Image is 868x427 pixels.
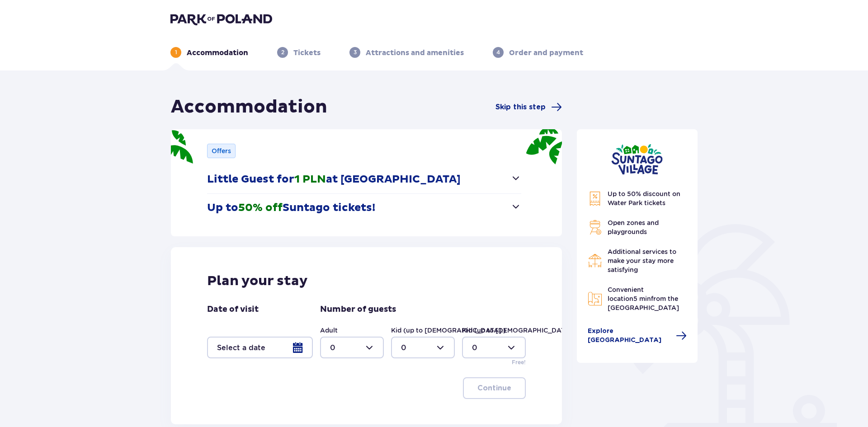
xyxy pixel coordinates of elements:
[633,295,651,302] span: 5 min
[477,383,511,393] p: Continue
[608,248,676,273] span: Additional services to make your stay more satisfying
[212,146,231,155] p: Offers
[588,253,602,268] img: Restaurant Icon
[496,48,500,56] p: 4
[391,326,506,335] label: Kid (up to [DEMOGRAPHIC_DATA].)
[207,194,521,222] button: Up to50% offSuntago tickets!
[277,47,321,58] div: 2Tickets
[611,144,663,175] img: Suntago Village
[170,47,248,58] div: 1Accommodation
[588,191,602,206] img: Discount Icon
[281,48,284,56] p: 2
[463,377,526,399] button: Continue
[171,96,327,118] h1: Accommodation
[366,48,464,58] p: Attractions and amenities
[207,165,521,193] button: Little Guest for1 PLNat [GEOGRAPHIC_DATA]
[354,48,357,56] p: 3
[608,190,680,206] span: Up to 50% discount on Water Park tickets
[175,48,177,56] p: 1
[512,358,526,366] p: Free!
[608,286,679,311] span: Convenient location from the [GEOGRAPHIC_DATA]
[207,304,259,315] p: Date of visit
[207,272,308,290] p: Plan your stay
[238,201,283,215] span: 50% off
[187,48,248,58] p: Accommodation
[495,102,546,112] span: Skip this step
[509,48,583,58] p: Order and payment
[320,304,396,315] p: Number of guests
[495,102,562,113] a: Skip this step
[207,201,375,215] p: Up to Suntago tickets!
[349,47,464,58] div: 3Attractions and amenities
[588,220,602,235] img: Grill Icon
[207,173,461,186] p: Little Guest for at [GEOGRAPHIC_DATA]
[294,173,326,186] span: 1 PLN
[588,327,671,345] span: Explore [GEOGRAPHIC_DATA]
[588,291,602,306] img: Map Icon
[293,48,321,58] p: Tickets
[320,326,338,335] label: Adult
[170,13,272,25] img: Park of Poland logo
[608,219,659,235] span: Open zones and playgrounds
[493,47,583,58] div: 4Order and payment
[462,326,577,335] label: Kid (up to [DEMOGRAPHIC_DATA].)
[588,327,687,345] a: Explore [GEOGRAPHIC_DATA]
